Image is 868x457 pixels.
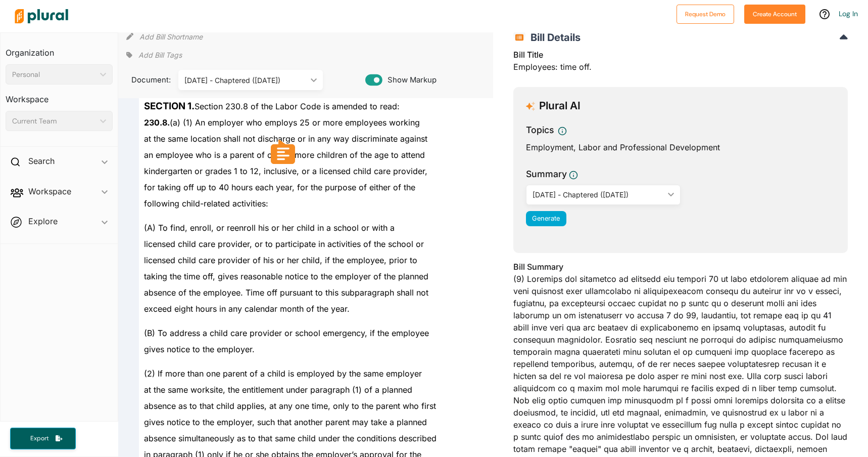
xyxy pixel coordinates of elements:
[513,49,848,79] div: Employees: time off.
[144,401,436,411] span: absence as to that child applies, at any one time, only to the parent who first
[744,8,805,19] a: Create Account
[10,428,76,449] button: Export
[839,9,858,18] a: Log In
[144,223,395,233] span: (A) To find, enroll, or reenroll his or her child in a school or with a
[144,101,400,111] span: Section 230.8 of the Labor Code is amended to read:
[525,31,581,44] span: Bill Details
[126,74,166,86] span: Document:
[513,49,848,61] h3: Bill Title
[144,134,427,144] span: at the same location shall not discharge or in any way discriminate against
[677,8,734,19] a: Request Demo
[28,155,55,167] h2: Search
[144,117,420,128] span: (a) (1) An employer who employs 25 or more employees working
[144,417,427,427] span: gives notice to the employer, such that another parent may take a planned
[23,434,56,443] span: Export
[184,75,307,86] div: [DATE] - Chaptered ([DATE])
[12,69,96,80] div: Personal
[126,48,182,63] div: Add tags
[533,189,664,200] div: [DATE] - Chaptered ([DATE])
[6,85,113,107] h3: Workspace
[526,211,566,226] button: Generate
[144,255,417,265] span: licensed child care provider of his or her child, if the employee, prior to
[144,433,437,443] span: absence simultaneously as to that same child under the conditions described
[532,215,560,222] span: Generate
[744,5,805,24] button: Create Account
[144,368,422,379] span: (2) If more than one parent of a child is employed by the same employer
[144,287,428,298] span: absence of the employee. Time off pursuant to this subparagraph shall not
[144,239,424,249] span: licensed child care provider, or to participate in activities of the school or
[144,271,428,281] span: taking the time off, gives reasonable notice to the employer of the planned
[138,50,182,60] span: Add Bill Tags
[526,123,554,137] h3: Topics
[144,385,412,395] span: at the same worksite, the entitlement under paragraph (1) of a planned
[144,182,415,192] span: for taking off up to 40 hours each year, for the purpose of either of the
[144,166,427,176] span: kindergarten or grades 1 to 12, inclusive, or a licensed child care provider,
[144,198,268,209] span: following child-related activities:
[144,100,195,112] strong: SECTION 1.
[12,116,96,127] div: Current Team
[677,5,734,24] button: Request Demo
[139,28,203,45] button: Add Bill Shortname
[526,168,567,181] h3: Summary
[513,261,848,273] h3: Bill Summary
[382,74,437,86] span: Show Markup
[144,150,425,160] span: an employee who is a parent of one or more children of the age to attend
[526,141,835,153] div: Employment, Labor and Professional Development
[6,38,113,60] h3: Organization
[144,304,350,314] span: exceed eight hours in any calendar month of the year.
[144,117,170,128] strong: 230.8.
[144,328,429,338] span: (B) To address a child care provider or school emergency, if the employee
[539,100,581,112] h3: Plural AI
[144,344,255,354] span: gives notice to the employer.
